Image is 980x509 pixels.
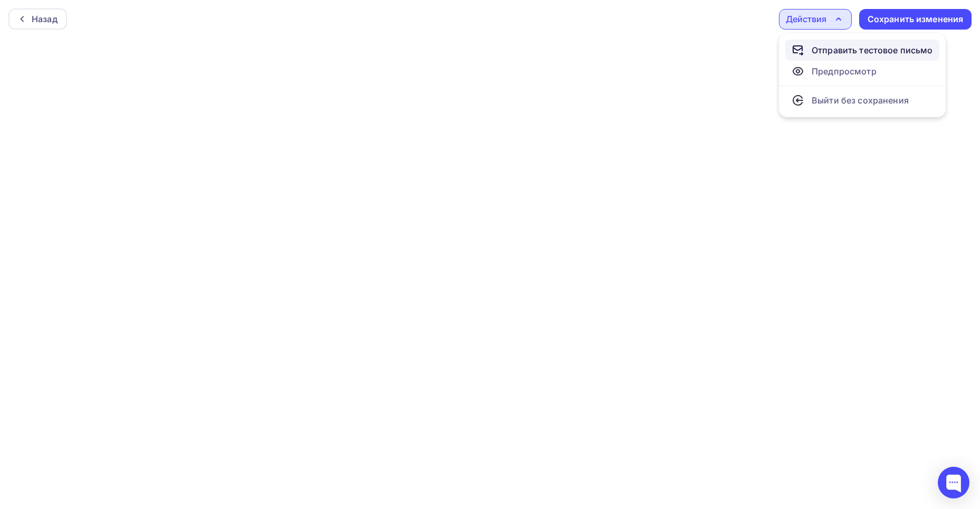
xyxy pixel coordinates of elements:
[786,13,826,25] div: Действия
[868,13,964,25] div: Сохранить изменения
[779,9,852,30] button: Действия
[32,13,58,25] div: Назад
[812,94,909,107] div: Выйти без сохранения
[779,33,946,117] ul: Действия
[812,44,933,56] div: Отправить тестовое письмо
[812,65,877,78] div: Предпросмотр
